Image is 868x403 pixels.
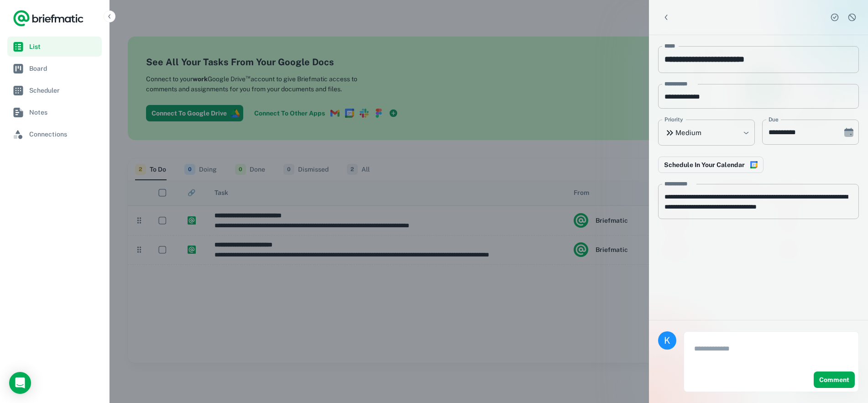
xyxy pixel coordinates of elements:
a: List [7,37,102,57]
span: List [29,42,98,52]
span: Notes [29,107,98,117]
div: Load Chat [9,372,31,394]
a: Board [7,58,102,79]
button: Connect to Google Calendar to reserve time in your schedule to complete this work [658,157,763,173]
span: Scheduler [29,85,98,95]
span: Connections [29,129,98,139]
label: Due [769,115,779,124]
label: Priority [664,115,683,124]
a: Notes [7,102,102,122]
a: Scheduler [7,80,102,100]
button: Back [658,9,675,26]
div: K [658,331,676,350]
a: Logo [13,9,84,27]
span: Board [29,63,98,73]
button: Comment [814,372,855,388]
button: Dismiss task [845,10,859,24]
button: Complete task [828,10,842,24]
button: Choose date, selected date is Sep 10, 2025 [840,123,858,141]
div: scrollable content [649,35,868,320]
a: Connections [7,124,102,144]
div: Medium [658,120,755,146]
